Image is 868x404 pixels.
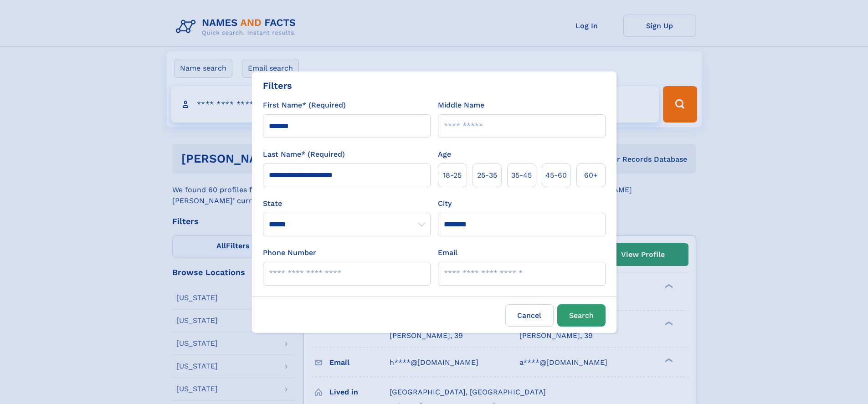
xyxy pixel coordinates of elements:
[557,304,606,327] button: Search
[438,198,452,209] label: City
[263,79,292,92] div: Filters
[511,170,532,181] span: 35‑45
[443,170,462,181] span: 18‑25
[477,170,497,181] span: 25‑35
[263,100,346,111] label: First Name* (Required)
[438,247,457,258] label: Email
[263,247,316,258] label: Phone Number
[263,198,431,209] label: State
[545,170,567,181] span: 45‑60
[263,149,345,160] label: Last Name* (Required)
[505,304,554,327] label: Cancel
[584,170,598,181] span: 60+
[438,149,451,160] label: Age
[438,100,484,111] label: Middle Name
